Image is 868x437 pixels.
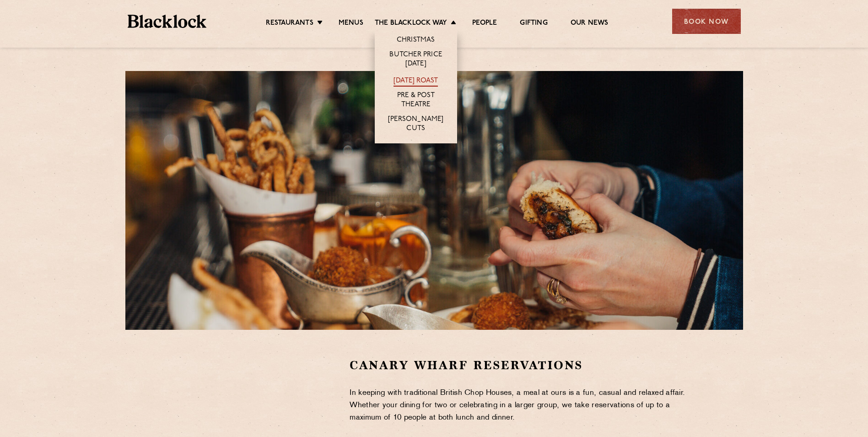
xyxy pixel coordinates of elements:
a: Restaurants [266,19,313,29]
a: [PERSON_NAME] Cuts [384,115,448,134]
a: Butcher Price [DATE] [384,50,448,70]
a: Menus [339,19,363,29]
a: [DATE] Roast [394,76,438,87]
a: Christmas [397,36,435,46]
h2: Canary Wharf Reservations [350,357,701,373]
a: Pre & Post Theatre [384,91,448,110]
img: BL_Textured_Logo-footer-cropped.svg [128,15,207,28]
a: The Blacklock Way [375,19,447,29]
a: Our News [571,19,609,29]
a: Gifting [520,19,547,29]
a: People [472,19,497,29]
div: Book Now [672,9,741,34]
p: In keeping with traditional British Chop Houses, a meal at ours is a fun, casual and relaxed affa... [350,387,701,424]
